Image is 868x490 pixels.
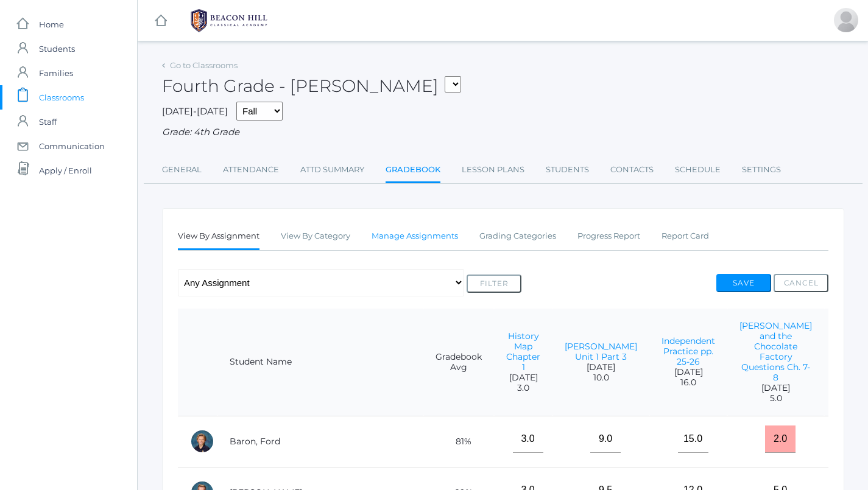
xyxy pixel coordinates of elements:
[662,224,709,248] a: Report Card
[675,158,721,182] a: Schedule
[739,383,812,393] span: [DATE]
[662,367,715,377] span: [DATE]
[281,224,350,248] a: View By Category
[39,37,75,61] span: Students
[423,416,494,467] td: 81%
[662,377,715,388] span: 16.0
[834,8,858,32] div: Lydia Chaffin
[774,274,828,292] button: Cancel
[162,158,202,182] a: General
[300,158,364,182] a: Attd Summary
[546,158,589,182] a: Students
[506,331,540,373] a: History Map Chapter 1
[217,309,423,416] th: Student Name
[742,158,781,182] a: Settings
[190,429,214,453] div: Ford Baron
[162,105,228,117] span: [DATE]-[DATE]
[170,60,238,70] a: Go to Classrooms
[739,393,812,404] span: 5.0
[662,335,715,367] a: Independent Practice pp. 25-26
[230,436,280,447] a: Baron, Ford
[423,309,494,416] th: Gradebook Avg
[162,77,461,96] h2: Fourth Grade - [PERSON_NAME]
[462,158,524,182] a: Lesson Plans
[467,275,521,293] button: Filter
[610,158,654,182] a: Contacts
[565,373,637,383] span: 10.0
[39,134,105,158] span: Communication
[39,61,73,85] span: Families
[565,341,637,362] a: [PERSON_NAME] Unit 1 Part 3
[183,5,275,36] img: 1_BHCALogos-05.png
[162,125,844,139] div: Grade: 4th Grade
[479,224,556,248] a: Grading Categories
[506,373,540,383] span: [DATE]
[577,224,640,248] a: Progress Report
[716,274,771,292] button: Save
[39,110,57,134] span: Staff
[565,362,637,373] span: [DATE]
[178,224,259,250] a: View By Assignment
[223,158,279,182] a: Attendance
[386,158,440,184] a: Gradebook
[39,85,84,110] span: Classrooms
[39,12,64,37] span: Home
[372,224,458,248] a: Manage Assignments
[39,158,92,183] span: Apply / Enroll
[506,383,540,393] span: 3.0
[739,320,812,383] a: [PERSON_NAME] and the Chocolate Factory Questions Ch. 7-8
